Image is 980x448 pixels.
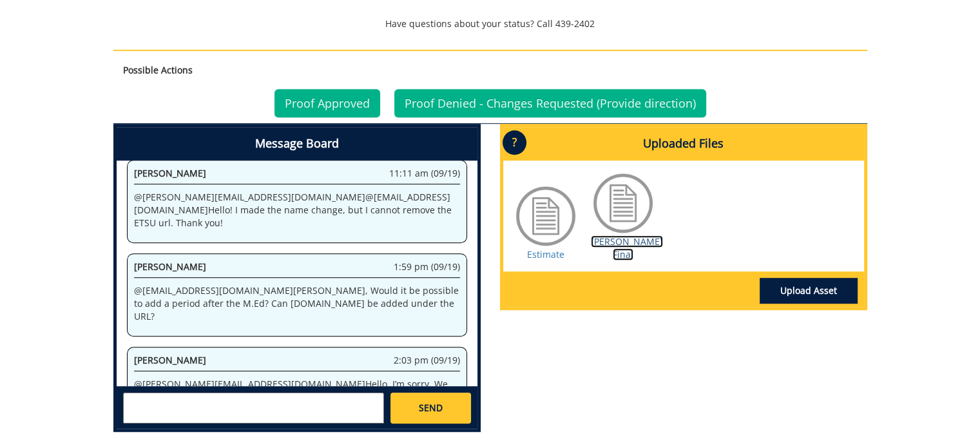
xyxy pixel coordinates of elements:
p: Have questions about your status? Call 439-2402 [113,17,867,30]
span: [PERSON_NAME] [134,354,206,366]
strong: Possible Actions [123,64,193,76]
span: [PERSON_NAME] [134,167,206,179]
p: ? [503,130,526,155]
span: 1:59 pm (09/19) [394,260,460,273]
a: Upload Asset [760,278,858,304]
p: @ [PERSON_NAME][EMAIL_ADDRESS][DOMAIN_NAME] Hello. I’m sorry. We no longer use periods in titles ... [134,378,460,404]
a: Estimate [527,248,564,260]
span: [PERSON_NAME] [134,260,206,273]
textarea: messageToSend [123,393,384,424]
p: @ [PERSON_NAME][EMAIL_ADDRESS][DOMAIN_NAME] @ [EMAIL_ADDRESS][DOMAIN_NAME] Hello! I made the name... [134,191,460,229]
a: Proof Denied - Changes Requested (Provide direction) [394,89,706,117]
h4: Message Board [117,127,477,161]
a: Proof Approved [274,89,380,117]
span: 2:03 pm (09/19) [394,354,460,367]
p: @ [EMAIL_ADDRESS][DOMAIN_NAME] [PERSON_NAME], Would it be possible to add a period after the M.Ed... [134,284,460,323]
span: SEND [419,402,443,414]
a: SEND [390,393,470,424]
span: 11:11 am (09/19) [389,167,460,180]
a: [PERSON_NAME] Final [591,235,663,260]
h4: Uploaded Files [503,127,864,161]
